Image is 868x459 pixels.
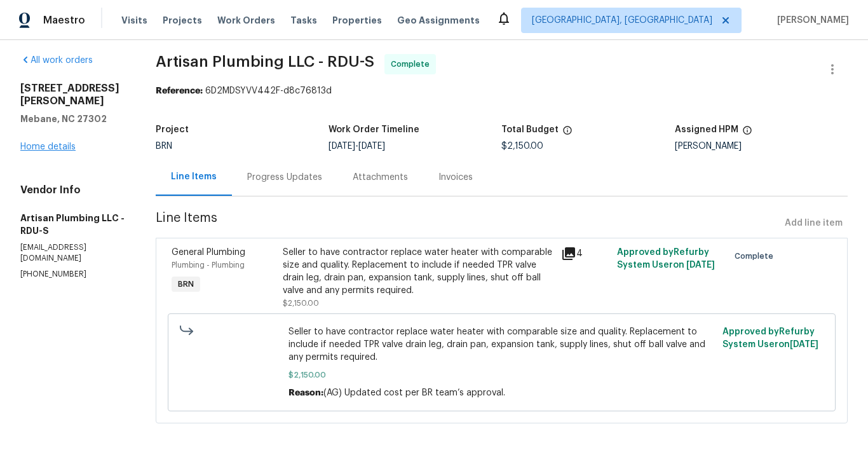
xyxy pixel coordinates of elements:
span: Visits [121,14,147,27]
span: [DATE] [358,142,385,151]
a: Home details [20,142,76,151]
span: The total cost of line items that have been proposed by Opendoor. This sum includes line items th... [562,125,573,142]
a: All work orders [20,56,93,65]
span: BRN [156,142,172,151]
div: 6D2MDSYVV442F-d8c76813d [156,85,848,97]
span: [DATE] [790,340,818,349]
span: General Plumbing [172,248,245,257]
span: Geo Assignments [397,14,480,27]
p: [PHONE_NUMBER] [20,269,125,280]
h5: Artisan Plumbing LLC - RDU-S [20,212,125,237]
div: 4 [561,246,609,261]
div: Line Items [171,170,217,183]
div: [PERSON_NAME] [675,142,848,151]
span: Complete [735,250,778,263]
span: [DATE] [329,142,355,151]
span: BRN [173,278,199,291]
h4: Vendor Info [20,184,125,196]
span: Seller to have contractor replace water heater with comparable size and quality. Replacement to i... [288,325,715,364]
span: [PERSON_NAME] [772,14,849,27]
span: - [329,142,385,151]
h2: [STREET_ADDRESS][PERSON_NAME] [20,82,125,107]
span: [DATE] [686,261,715,270]
span: Plumbing - Plumbing [172,261,245,269]
span: Tasks [290,16,317,25]
span: Properties [332,14,382,27]
b: Reference: [156,86,203,95]
h5: Work Order Timeline [329,125,419,134]
div: Invoices [438,171,473,184]
span: The hpm assigned to this work order. [742,125,752,142]
div: Attachments [353,171,408,184]
span: Complete [391,58,435,71]
span: $2,150.00 [501,142,543,151]
span: Reason: [288,388,323,397]
span: [GEOGRAPHIC_DATA], [GEOGRAPHIC_DATA] [532,14,712,27]
span: Artisan Plumbing LLC - RDU-S [156,54,374,69]
div: Seller to have contractor replace water heater with comparable size and quality. Replacement to i... [283,246,553,297]
span: Projects [163,14,202,27]
span: Approved by Refurby System User on [722,327,818,349]
span: Approved by Refurby System User on [617,248,715,270]
span: Maestro [43,14,85,27]
span: $2,150.00 [283,299,319,307]
h5: Total Budget [501,125,559,134]
span: Work Orders [217,14,275,27]
span: $2,150.00 [288,369,715,381]
h5: Assigned HPM [675,125,738,134]
span: Line Items [156,212,780,235]
span: (AG) Updated cost per BR team’s approval. [323,388,505,397]
h5: Mebane, NC 27302 [20,113,125,125]
div: Progress Updates [247,171,322,184]
p: [EMAIL_ADDRESS][DOMAIN_NAME] [20,242,125,264]
h5: Project [156,125,189,134]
